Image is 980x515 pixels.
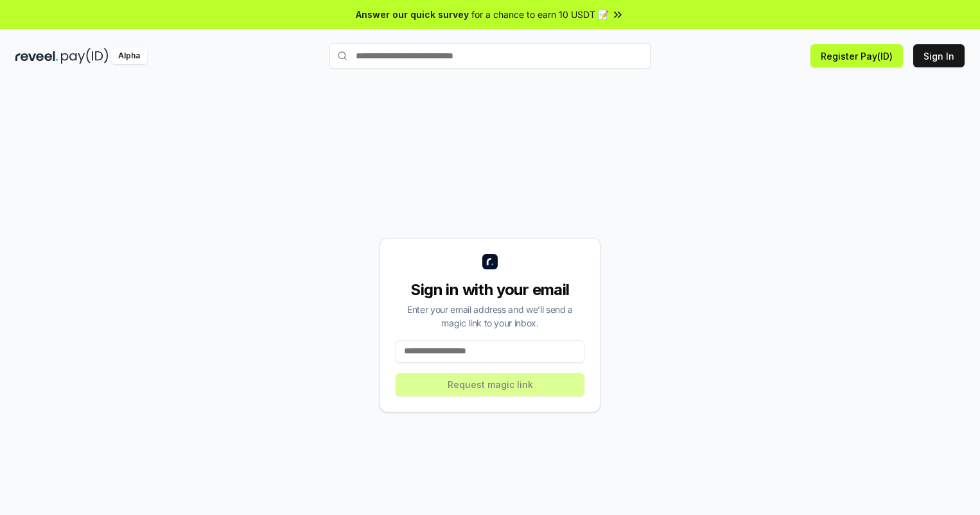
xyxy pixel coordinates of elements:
div: Alpha [111,48,147,64]
div: Enter your email address and we’ll send a magic link to your inbox. [396,303,584,330]
img: pay_id [61,48,109,64]
span: Answer our quick survey [356,8,469,21]
img: reveel_dark [15,48,58,64]
span: for a chance to earn 10 USDT 📝 [471,8,609,21]
button: Register Pay(ID) [810,44,903,67]
img: logo_small [482,254,498,269]
button: Sign In [913,44,965,67]
div: Sign in with your email [396,280,584,300]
